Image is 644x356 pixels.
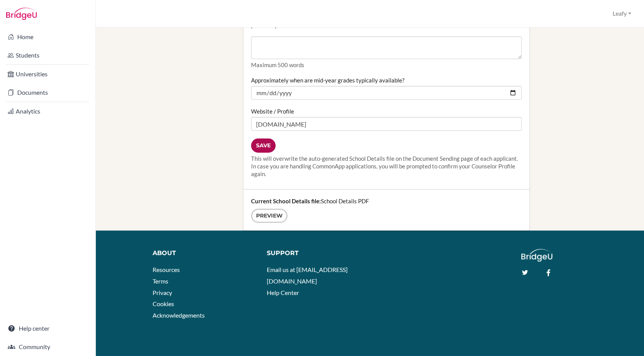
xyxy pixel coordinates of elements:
[2,66,94,82] a: Universities
[251,209,287,223] a: Preview
[153,277,168,285] a: Terms
[153,249,256,258] div: About
[267,249,363,258] div: Support
[609,7,635,21] button: Leafy
[267,289,299,296] a: Help Center
[2,29,94,44] a: Home
[6,8,37,20] img: Bridge-U
[153,289,172,296] a: Privacy
[251,155,522,178] div: This will overwrite the auto-generated School Details file on the Document Sending page of each a...
[251,76,404,84] label: Approximately when are mid-year grades typically available?
[251,138,276,153] input: Save
[251,61,522,69] p: Maximum 500 words
[153,311,205,319] a: Acknowledgements
[267,266,348,285] a: Email us at [EMAIL_ADDRESS][DOMAIN_NAME]
[153,300,174,307] a: Cookies
[153,266,180,273] a: Resources
[2,85,94,100] a: Documents
[2,48,94,63] a: Students
[2,339,94,354] a: Community
[251,107,294,115] label: Website / Profile
[251,198,321,204] strong: Current School Details file:
[243,190,529,231] div: School Details PDF
[2,321,94,336] a: Help center
[2,104,94,119] a: Analytics
[521,249,552,262] img: logo_white@2x-f4f0deed5e89b7ecb1c2cc34c3e3d731f90f0f143d5ea2071677605dd97b5244.png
